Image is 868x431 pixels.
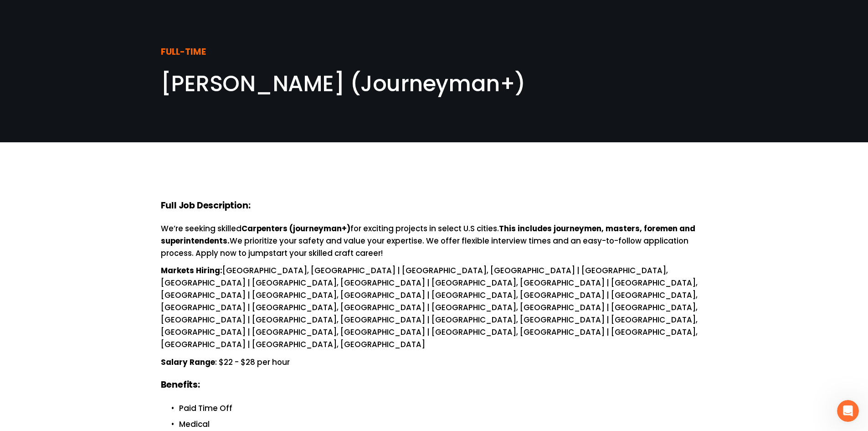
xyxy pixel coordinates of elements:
p: Medical [179,418,708,431]
strong: Salary Range [161,357,215,368]
p: : $22 - $28 per hour [161,356,708,369]
strong: FULL-TIME [161,46,206,58]
p: We’re seeking skilled for exciting projects in select U.S cities. We prioritize your safety and v... [161,223,708,260]
p: Paid Time Off [179,402,708,415]
strong: Full Job Description: [161,199,251,212]
p: [GEOGRAPHIC_DATA], [GEOGRAPHIC_DATA] | [GEOGRAPHIC_DATA], [GEOGRAPHIC_DATA] | [GEOGRAPHIC_DATA], ... [161,265,708,350]
strong: Carpenters (journeyman+) [241,223,350,234]
iframe: Intercom live chat [837,400,859,422]
strong: This includes journeymen, masters, foremen and superintendents. [161,223,697,246]
strong: Markets Hiring: [161,265,222,276]
strong: Benefits: [161,379,200,391]
span: [PERSON_NAME] (Journeyman+) [161,68,526,99]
